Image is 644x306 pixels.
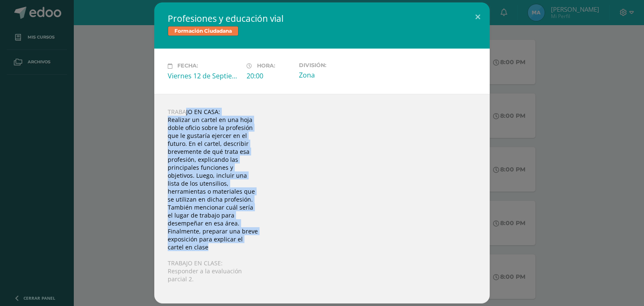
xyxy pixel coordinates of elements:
div: Zona [299,70,371,80]
h2: Profesiones y educación vial [168,13,476,24]
div: Viernes 12 de Septiembre [168,71,240,80]
span: Hora: [257,63,275,69]
span: Formación Ciudadana [168,26,239,36]
div: TRABAJO EN CASA: Realizar un cartel en una hoja doble oficio sobre la profesión que le gustaría e... [154,94,490,303]
div: 20:00 [247,71,292,80]
label: División: [299,62,371,68]
button: Close (Esc) [466,3,490,31]
span: Fecha: [177,63,198,69]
